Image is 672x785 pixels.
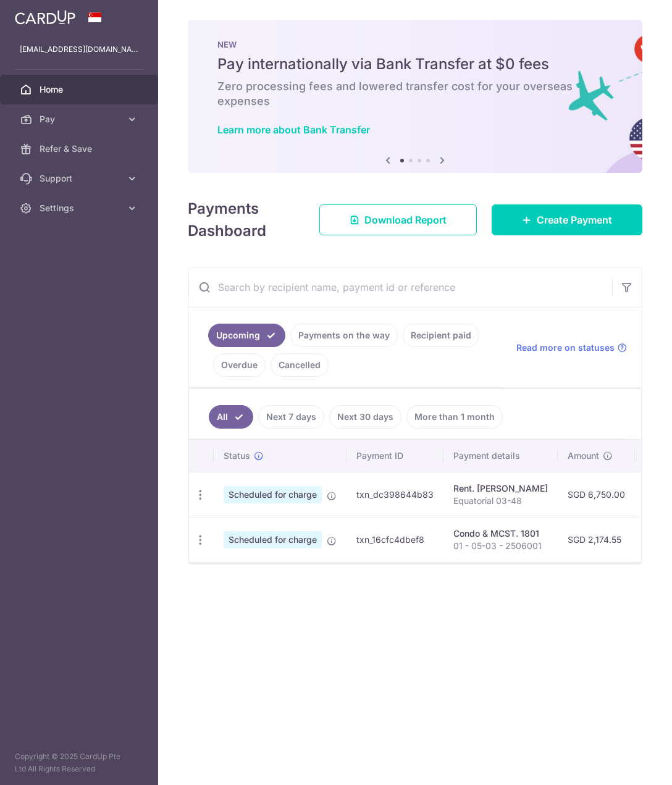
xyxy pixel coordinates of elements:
[290,324,398,347] a: Payments on the way
[346,472,443,517] td: txn_dc398644b83
[568,450,599,462] span: Amount
[217,124,370,136] a: Learn more about Bank Transfer
[15,10,75,25] img: CardUp
[188,198,297,242] h4: Payments Dashboard
[188,267,612,307] input: Search by recipient name, payment id or reference
[453,540,548,552] p: 01 - 05-03 - 2506001
[20,43,138,56] p: [EMAIL_ADDRESS][DOMAIN_NAME]
[329,405,401,429] a: Next 30 days
[208,324,285,347] a: Upcoming
[213,353,266,377] a: Overdue
[217,40,613,49] p: NEW
[40,202,121,214] span: Settings
[406,405,503,429] a: More than 1 month
[217,79,613,109] h6: Zero processing fees and lowered transfer cost for your overseas expenses
[217,54,613,74] h5: Pay internationally via Bank Transfer at $0 fees
[558,517,635,562] td: SGD 2,174.55
[516,342,627,354] a: Read more on statuses
[453,482,548,495] div: Rent. [PERSON_NAME]
[364,212,447,227] span: Download Report
[209,405,253,429] a: All
[188,20,642,173] img: Bank transfer banner
[40,113,121,125] span: Pay
[224,450,250,462] span: Status
[558,472,635,517] td: SGD 6,750.00
[224,531,322,548] span: Scheduled for charge
[40,143,121,155] span: Refer & Save
[443,440,558,472] th: Payment details
[453,495,548,507] p: Equatorial 03-48
[537,212,612,227] span: Create Payment
[346,517,443,562] td: txn_16cfc4dbef8
[453,527,548,540] div: Condo & MCST. 1801
[346,440,443,472] th: Payment ID
[40,172,121,185] span: Support
[319,204,477,235] a: Download Report
[271,353,329,377] a: Cancelled
[516,342,615,354] span: Read more on statuses
[403,324,479,347] a: Recipient paid
[224,486,322,503] span: Scheduled for charge
[258,405,324,429] a: Next 7 days
[40,83,121,96] span: Home
[492,204,642,235] a: Create Payment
